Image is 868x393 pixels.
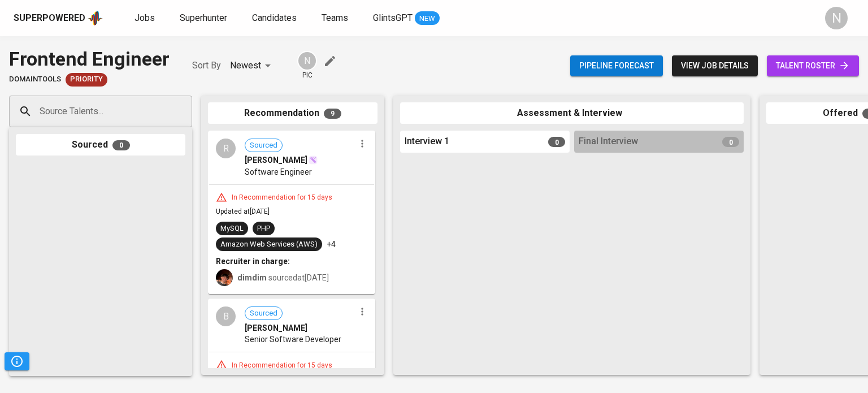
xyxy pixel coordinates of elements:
[245,308,282,319] span: Sourced
[9,45,170,73] div: Frontend Engineer
[220,223,244,234] div: MySQL
[16,134,185,156] div: Sourced
[309,156,318,165] img: magic_wand.svg
[230,55,275,76] div: Newest
[66,73,107,87] div: New Job received from Demand Team
[134,12,155,23] span: Jobs
[237,273,267,282] b: dimdim
[237,273,329,282] span: sourced at [DATE]
[322,12,348,23] span: Teams
[405,135,449,148] span: Interview 1
[252,12,297,23] span: Candidates
[825,7,848,29] div: N
[14,12,85,25] div: Superpowered
[570,55,663,76] button: Pipeline forecast
[216,269,233,286] img: diemas@glints.com
[776,59,850,73] span: talent roster
[245,166,312,178] span: Software Engineer
[180,12,227,23] span: Superhunter
[180,11,229,25] a: Superhunter
[186,110,188,113] button: Open
[245,334,341,345] span: Senior Software Developer
[14,10,103,27] a: Superpoweredapp logo
[9,74,61,85] span: DomainTools
[66,74,107,85] span: Priority
[227,193,337,202] div: In Recommendation for 15 days
[579,135,638,148] span: Final Interview
[192,59,221,72] p: Sort By
[216,306,236,326] div: B
[220,239,318,250] div: Amazon Web Services (AWS)
[681,59,749,73] span: view job details
[767,55,859,76] a: talent roster
[252,11,299,25] a: Candidates
[548,137,565,147] span: 0
[324,109,341,119] span: 9
[245,154,307,166] span: [PERSON_NAME]
[322,11,350,25] a: Teams
[245,322,307,334] span: [PERSON_NAME]
[208,102,377,124] div: Recommendation
[297,51,317,71] div: N
[327,239,336,250] p: +4
[5,352,29,370] button: Pipeline Triggers
[257,223,270,234] div: PHP
[672,55,758,76] button: view job details
[400,102,744,124] div: Assessment & Interview
[297,51,317,80] div: pic
[722,137,739,147] span: 0
[230,59,261,72] p: Newest
[216,257,290,266] b: Recruiter in charge:
[373,12,413,23] span: GlintsGPT
[216,139,236,158] div: R
[227,361,337,370] div: In Recommendation for 15 days
[88,10,103,27] img: app logo
[245,140,282,151] span: Sourced
[373,11,440,25] a: GlintsGPT NEW
[579,59,654,73] span: Pipeline forecast
[134,11,157,25] a: Jobs
[112,140,130,150] span: 0
[216,208,270,215] span: Updated at [DATE]
[208,131,375,294] div: RSourced[PERSON_NAME]Software EngineerIn Recommendation for 15 daysUpdated at[DATE]MySQLPHPAmazon...
[415,13,440,24] span: NEW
